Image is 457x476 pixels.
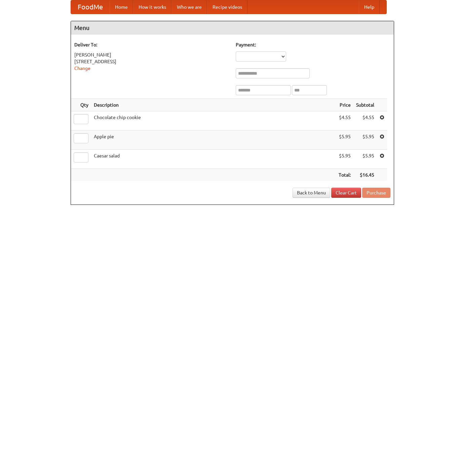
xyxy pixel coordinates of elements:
[362,188,390,198] button: Purchase
[236,41,390,48] h5: Payment:
[71,0,110,14] a: FoodMe
[71,21,394,35] h4: Menu
[353,131,377,150] td: $5.95
[74,41,229,48] h5: Deliver To:
[331,188,361,198] a: Clear Cart
[336,99,353,111] th: Price
[133,0,172,14] a: How it works
[353,99,377,111] th: Subtotal
[336,131,353,150] td: $5.95
[336,150,353,169] td: $5.95
[74,58,229,65] div: [STREET_ADDRESS]
[353,169,377,181] th: $16.45
[207,0,247,14] a: Recipe videos
[91,99,336,111] th: Description
[353,150,377,169] td: $5.95
[293,188,330,198] a: Back to Menu
[74,51,229,58] div: [PERSON_NAME]
[353,111,377,131] td: $4.55
[359,0,380,14] a: Help
[336,169,353,181] th: Total:
[172,0,207,14] a: Who we are
[110,0,133,14] a: Home
[91,131,336,150] td: Apple pie
[91,111,336,131] td: Chocolate chip cookie
[74,66,90,71] a: Change
[336,111,353,131] td: $4.55
[71,99,91,111] th: Qty
[91,150,336,169] td: Caesar salad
